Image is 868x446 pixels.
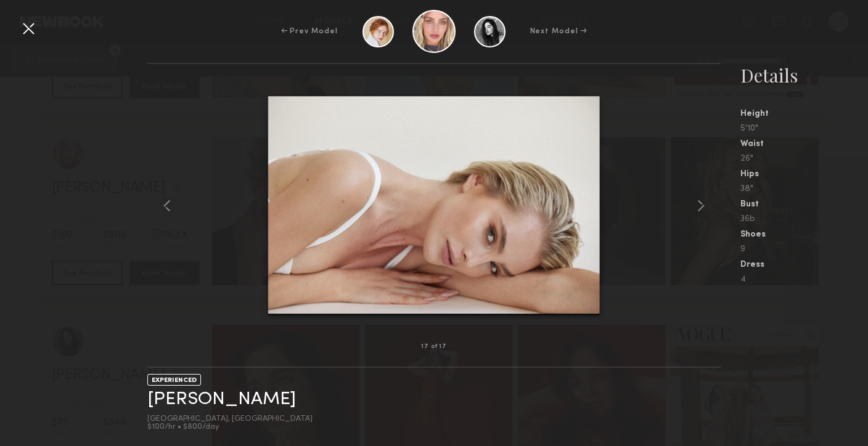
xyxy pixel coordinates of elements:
div: Waist [740,140,868,148]
div: 17 of 17 [421,344,447,350]
div: 9 [740,245,868,254]
div: 5'10" [740,124,868,133]
div: Height [740,110,868,118]
div: 26" [740,155,868,163]
div: $100/hr • $800/day [147,423,313,431]
div: 38" [740,185,868,193]
div: 36b [740,215,868,224]
div: EXPERIENCED [147,374,201,386]
div: [GEOGRAPHIC_DATA], [GEOGRAPHIC_DATA] [147,415,313,423]
div: Bust [740,200,868,209]
div: Hips [740,170,868,179]
div: Details [740,63,868,87]
a: [PERSON_NAME] [147,390,296,409]
div: Next Model → [530,26,588,37]
div: ← Prev Model [281,26,338,37]
div: Shoes [740,230,868,239]
div: 4 [740,275,868,284]
div: Dress [740,261,868,269]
